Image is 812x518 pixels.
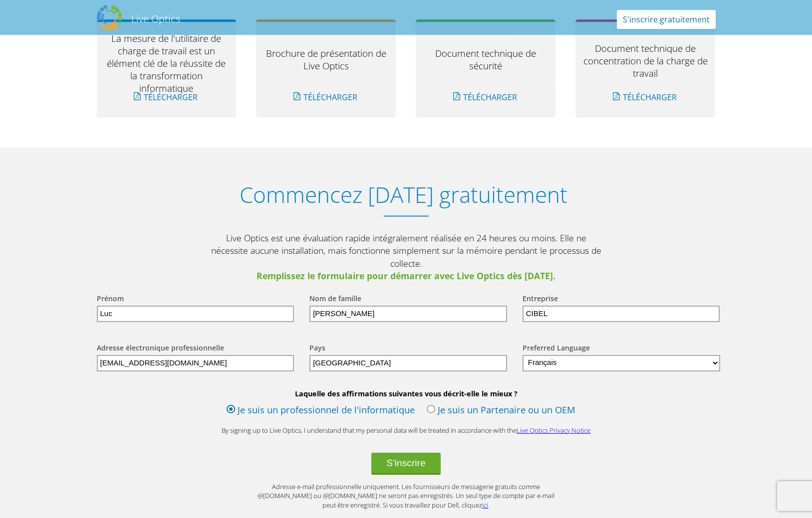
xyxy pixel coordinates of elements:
[448,88,523,107] a: Télécharger
[263,47,389,72] h3: Brochure de présentation de Live Optics
[309,294,361,306] label: Nom de famille
[129,88,204,107] a: Télécharger
[227,403,415,418] label: Je suis un professionnel de l'informatique
[482,501,488,510] a: ici
[207,232,606,283] p: Live Optics est une évaluation rapide intégralement réalisée en 24 heures ou moins. Elle ne néces...
[517,426,590,435] a: Live Optics Privacy Notice
[97,294,124,306] label: Prénom
[427,403,575,418] label: Je suis un Partenaire ou un OEM
[423,47,548,72] h3: Document technique de sécurité
[207,270,606,283] span: Remplissez le formulaire pour démarrer avec Live Optics dès [DATE].
[131,12,180,25] h2: Live Optics
[257,482,556,510] p: Adresse e-mail professionnelle uniquement. Les fournisseurs de messagerie gratuits comme @[DOMAIN...
[87,182,721,207] h1: Commencez [DATE] gratuitement
[103,32,229,94] h3: La mesure de l'utilitaire de charge de travail est un élément clé de la réussite de la transforma...
[523,294,558,306] label: Entreprise
[582,42,708,79] h3: Document technique de concentration de la charge de travail
[97,343,224,355] label: Adresse électronique professionnelle
[309,355,507,371] input: Start typing to search for a country
[207,426,606,435] p: By signing up to Live Optics, I understand that my personal data will be treated in accordance wi...
[288,88,363,107] a: Télécharger
[617,10,716,29] a: S'inscrire gratuitement
[608,88,683,107] a: Télécharger
[371,453,440,475] button: S'inscrire
[87,389,726,398] b: Laquelle des affirmations suivantes vous décrit-elle le mieux ?
[309,343,325,355] label: Pays
[523,343,590,355] label: Preferred Language
[97,5,122,30] img: Dell Dpack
